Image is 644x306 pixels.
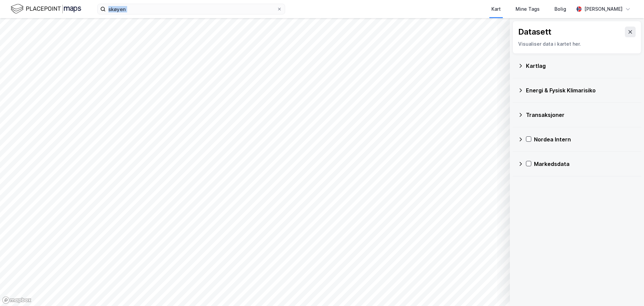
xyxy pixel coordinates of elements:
[11,3,81,15] img: logo.f888ab2527a4732fd821a326f86c7f29.svg
[534,160,636,168] div: Markedsdata
[518,27,551,37] div: Datasett
[526,111,636,119] div: Transaksjoner
[516,5,540,13] div: Mine Tags
[518,40,636,48] div: Visualiser data i kartet her.
[584,5,623,13] div: [PERSON_NAME]
[2,296,32,304] a: Mapbox homepage
[106,4,277,14] input: Søk på adresse, matrikkel, gårdeiere, leietakere eller personer
[554,5,566,13] div: Bolig
[491,5,501,13] div: Kart
[526,62,636,70] div: Kartlag
[610,274,644,306] iframe: Chat Widget
[534,135,636,143] div: Nordea Intern
[526,86,636,94] div: Energi & Fysisk Klimarisiko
